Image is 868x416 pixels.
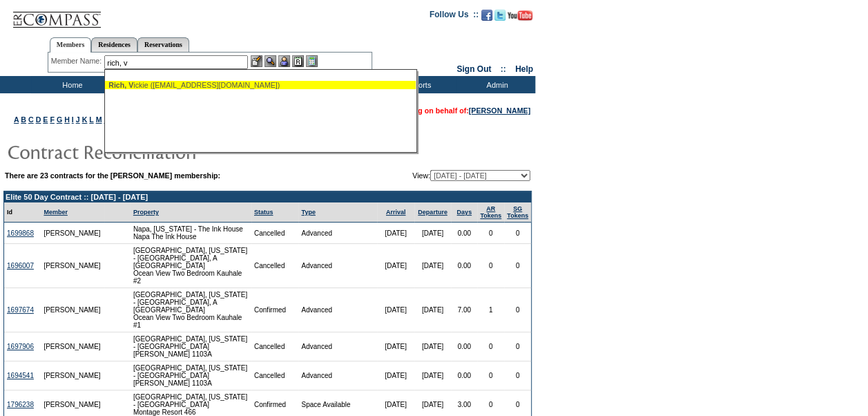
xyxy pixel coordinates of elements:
td: Follow Us :: [430,8,479,25]
a: Member [44,209,68,216]
td: Napa, [US_STATE] - The Ink House Napa The Ink House [131,223,251,244]
img: Become our fan on Facebook [481,10,492,21]
td: [DATE] [414,332,451,361]
a: SGTokens [507,205,528,219]
img: Reservations [292,55,304,67]
td: [DATE] [377,223,414,244]
td: Advanced [298,332,377,361]
td: Admin [456,76,535,93]
td: [DATE] [377,288,414,332]
a: Residences [91,37,137,52]
td: 0 [504,332,531,361]
img: Impersonate [278,55,290,67]
a: I [72,115,74,124]
a: F [50,115,55,124]
a: ARTokens [480,205,501,219]
a: 1699868 [7,229,34,237]
a: E [43,115,48,124]
td: 0 [504,361,531,390]
b: There are 23 contracts for the [PERSON_NAME] membership: [5,171,220,180]
td: View: [345,170,530,181]
a: Help [515,64,533,74]
img: Subscribe to our YouTube Channel [508,10,532,21]
td: [PERSON_NAME] [41,332,104,361]
img: Follow us on Twitter [494,10,505,21]
td: Id [4,202,41,223]
td: [GEOGRAPHIC_DATA], [US_STATE] - [GEOGRAPHIC_DATA] [PERSON_NAME] 1103A [131,361,251,390]
a: Days [456,209,472,216]
a: [PERSON_NAME] [469,106,530,115]
td: 0 [504,223,531,244]
td: [DATE] [377,244,414,288]
td: [DATE] [414,288,451,332]
td: Elite 50 Day Contract :: [DATE] - [DATE] [4,191,531,202]
td: 0.00 [451,332,477,361]
a: A [14,115,19,124]
td: Home [31,76,110,93]
td: 0 [477,332,504,361]
td: 0.00 [451,361,477,390]
a: D [36,115,41,124]
td: 7.00 [451,288,477,332]
a: M [96,115,102,124]
td: [DATE] [414,244,451,288]
span: :: [501,64,506,74]
a: C [28,115,34,124]
a: 1696007 [7,262,34,270]
div: Member Name: [51,55,104,67]
a: J [76,115,80,124]
span: Rich, V [108,81,133,89]
a: L [89,115,93,124]
a: Reservations [137,37,189,52]
td: 0.00 [451,244,477,288]
td: 0.00 [451,223,477,244]
td: [PERSON_NAME] [41,361,104,390]
td: Confirmed [251,288,299,332]
a: Property [133,209,159,216]
td: [DATE] [377,361,414,390]
td: [DATE] [414,223,451,244]
td: [GEOGRAPHIC_DATA], [US_STATE] - [GEOGRAPHIC_DATA], A [GEOGRAPHIC_DATA] Ocean View Two Bedroom Kau... [131,244,251,288]
a: 1796238 [7,401,34,408]
td: Cancelled [251,244,299,288]
img: pgTtlContractReconciliation.gif [7,138,283,165]
a: K [82,115,88,124]
td: [DATE] [414,361,451,390]
td: 1 [477,288,504,332]
img: b_edit.gif [251,55,262,67]
td: Cancelled [251,361,299,390]
td: [PERSON_NAME] [41,244,104,288]
td: 0 [477,244,504,288]
td: 0 [477,361,504,390]
td: [DATE] [377,332,414,361]
td: Advanced [298,288,377,332]
a: Sign Out [456,64,491,74]
td: Advanced [298,244,377,288]
td: [GEOGRAPHIC_DATA], [US_STATE] - [GEOGRAPHIC_DATA], A [GEOGRAPHIC_DATA] Ocean View Two Bedroom Kau... [131,288,251,332]
a: Subscribe to our YouTube Channel [508,14,532,22]
td: Cancelled [251,332,299,361]
span: You are acting on behalf of: [372,106,530,115]
img: b_calculator.gif [306,55,318,67]
a: Follow us on Twitter [494,14,505,22]
a: Departure [418,209,447,216]
a: Members [50,37,92,53]
a: Type [301,209,315,216]
td: Advanced [298,361,377,390]
a: G [57,115,62,124]
div: ickie ([EMAIL_ADDRESS][DOMAIN_NAME]) [108,81,412,89]
td: 0 [504,244,531,288]
td: 0 [504,288,531,332]
td: [GEOGRAPHIC_DATA], [US_STATE] - [GEOGRAPHIC_DATA] [PERSON_NAME] 1103A [131,332,251,361]
a: 1697674 [7,306,34,314]
td: Cancelled [251,223,299,244]
td: Advanced [298,223,377,244]
a: 1697906 [7,343,34,350]
a: B [21,115,26,124]
td: 0 [477,223,504,244]
a: Status [254,209,273,216]
td: [PERSON_NAME] [41,288,104,332]
a: Arrival [386,209,406,216]
a: 1694541 [7,372,34,379]
a: Become our fan on Facebook [481,14,492,22]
